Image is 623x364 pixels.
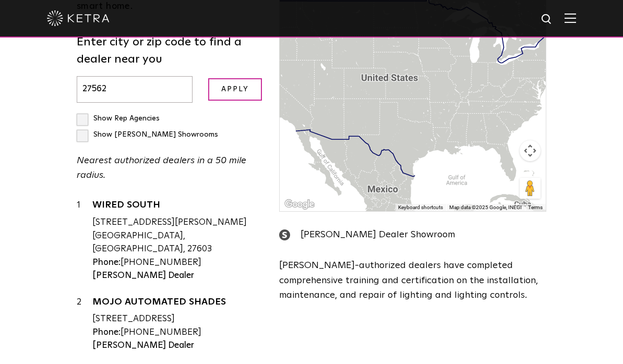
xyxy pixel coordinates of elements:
img: ketra-logo-2019-white [47,10,110,26]
p: Nearest authorized dealers in a 50 mile radius. [77,153,263,184]
button: Map camera controls [520,140,541,161]
span: Map data ©2025 Google, INEGI [449,204,522,210]
div: 1 [77,199,92,282]
img: showroom_icon.png [279,229,290,240]
button: Drag Pegman onto the map to open Street View [520,178,541,199]
a: MOJO AUTOMATED SHADES [92,297,263,310]
img: Hamburger%20Nav.svg [565,13,576,23]
div: [PHONE_NUMBER] [92,256,263,270]
strong: Phone: [92,328,121,337]
img: search icon [541,13,554,26]
a: Terms (opens in new tab) [528,204,543,210]
a: Open this area in Google Maps (opens a new window) [282,198,317,211]
button: Keyboard shortcuts [398,204,443,211]
label: Show Rep Agencies [77,115,160,122]
div: [PERSON_NAME] Dealer Showroom [279,227,547,242]
strong: [PERSON_NAME] Dealer [92,341,194,350]
div: [STREET_ADDRESS] [92,312,263,326]
div: 2 [77,296,92,353]
p: [PERSON_NAME]-authorized dealers have completed comprehensive training and certification on the i... [279,258,547,303]
img: Google [282,198,317,211]
label: Show [PERSON_NAME] Showrooms [77,131,218,138]
strong: [PERSON_NAME] Dealer [92,271,194,280]
input: Apply [208,78,262,101]
div: [STREET_ADDRESS][PERSON_NAME] [GEOGRAPHIC_DATA], [GEOGRAPHIC_DATA], 27603 [92,216,263,256]
div: [PHONE_NUMBER] [92,326,263,339]
input: Enter city or zip code [77,76,193,103]
strong: Phone: [92,258,121,267]
a: WIRED SOUTH [92,200,263,213]
label: Enter city or zip code to find a dealer near you [77,34,263,68]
